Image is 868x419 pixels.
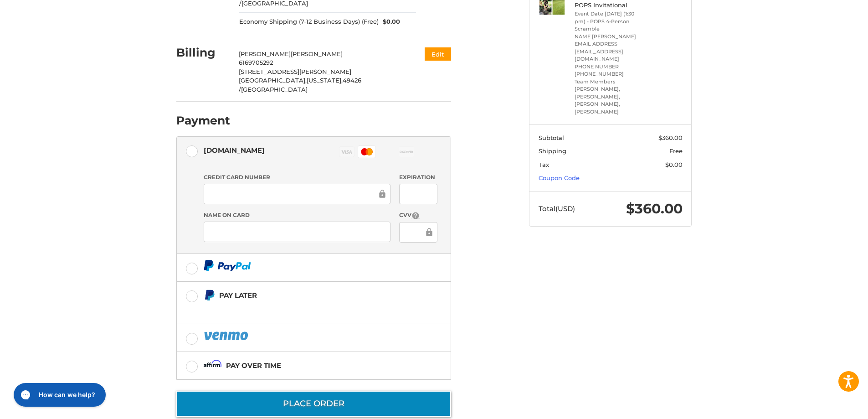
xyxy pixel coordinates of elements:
span: Tax [539,161,549,168]
button: Place Order [176,391,451,417]
img: Pay Later icon [204,290,215,301]
label: Credit Card Number [204,173,390,181]
li: Event Date [DATE] (1:30 pm) - POPS 4-Person Scramble [575,10,644,33]
span: [US_STATE], [307,77,343,84]
li: EMAIL ADDRESS [EMAIL_ADDRESS][DOMAIN_NAME] [575,40,644,63]
span: Subtotal [539,134,564,141]
span: Economy Shipping (7-12 Business Days) (Free) [239,17,379,26]
span: [PERSON_NAME] [291,50,343,57]
span: 49426 / [239,77,361,93]
img: PayPal icon [204,260,251,271]
span: $360.00 [626,200,683,217]
span: Shipping [539,147,566,155]
label: Expiration [399,173,437,181]
label: Name on Card [204,211,390,219]
span: [GEOGRAPHIC_DATA], [239,77,307,84]
span: 6169705292 [239,59,273,66]
img: PayPal icon [204,330,250,341]
span: $0.00 [379,17,401,26]
button: Edit [425,47,451,61]
h2: Payment [176,114,230,128]
iframe: PayPal Message 1 [204,305,394,313]
span: Total (USD) [539,204,575,213]
span: Free [669,147,683,155]
iframe: Gorgias live chat messenger [9,380,108,410]
img: Affirm icon [204,360,222,371]
span: [STREET_ADDRESS][PERSON_NAME] [239,68,351,75]
span: $360.00 [658,134,683,141]
div: [DOMAIN_NAME] [204,143,265,158]
span: $0.00 [665,161,683,168]
li: NAME [PERSON_NAME] [575,33,644,41]
li: Team Members [PERSON_NAME], [PERSON_NAME], [PERSON_NAME], [PERSON_NAME] [575,78,644,116]
div: Pay Later [219,288,394,303]
li: PHONE NUMBER [PHONE_NUMBER] [575,63,644,78]
span: [PERSON_NAME] [239,50,291,57]
h2: Billing [176,46,230,60]
a: Coupon Code [539,174,580,181]
div: Pay over time [226,358,281,373]
label: CVV [399,211,437,220]
span: [GEOGRAPHIC_DATA] [241,86,308,93]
